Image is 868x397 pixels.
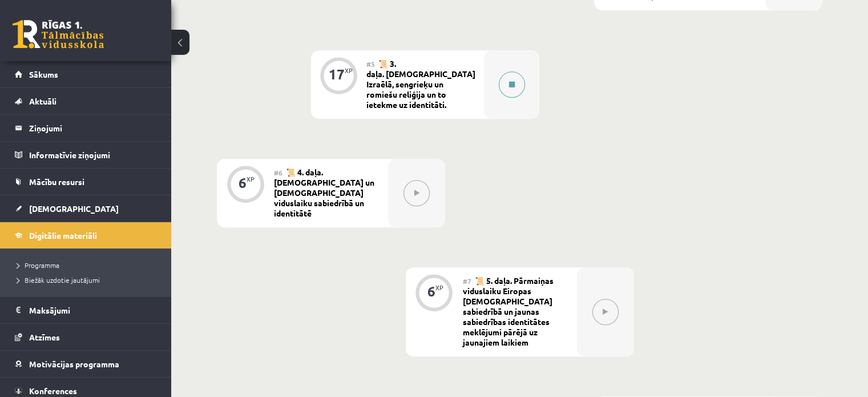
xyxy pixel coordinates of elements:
[427,286,435,296] div: 6
[29,297,157,323] legend: Maksājumi
[329,69,345,79] div: 17
[29,332,60,342] span: Atzīmes
[17,275,160,285] a: Biežāk uzdotie jautājumi
[15,222,157,248] a: Digitālie materiāli
[17,260,59,270] span: Programma
[29,96,56,106] span: Aktuāli
[463,275,554,347] span: 📜 5. daļa. ​Pārmaiņas viduslaiku Eiropas [DEMOGRAPHIC_DATA] sabiedrībā un jaunas sabiedrības iden...
[15,297,157,323] a: Maksājumi
[274,168,282,177] span: #6
[15,324,157,350] a: Atzīmes
[13,20,104,49] a: Rīgas 1. Tālmācības vidusskola
[15,115,157,141] a: Ziņojumi
[239,178,247,188] div: 6
[29,203,119,214] span: [DEMOGRAPHIC_DATA]
[29,177,84,187] span: Mācību resursi
[247,176,255,182] div: XP
[15,195,157,222] a: [DEMOGRAPHIC_DATA]
[15,351,157,377] a: Motivācijas programma
[29,230,97,240] span: Digitālie materiāli
[29,115,157,141] legend: Ziņojumi
[29,386,77,396] span: Konferences
[29,359,119,369] span: Motivācijas programma
[29,69,58,79] span: Sākums
[345,67,353,74] div: XP
[15,88,157,114] a: Aktuāli
[15,61,157,87] a: Sākums
[463,276,471,286] span: #7
[435,284,443,291] div: XP
[366,59,375,69] span: #5
[15,142,157,168] a: Informatīvie ziņojumi
[17,260,160,270] a: Programma
[366,58,475,110] span: 📜 3. daļa. [DEMOGRAPHIC_DATA] Izraēlā, sengrieķu un romiešu reliģija un to ietekme uz identitāti.
[15,169,157,195] a: Mācību resursi
[274,167,374,218] span: 📜 4. daļa. ​[DEMOGRAPHIC_DATA] un [DEMOGRAPHIC_DATA] viduslaiku sabiedrībā un identitātē
[29,142,157,168] legend: Informatīvie ziņojumi
[17,275,100,284] span: Biežāk uzdotie jautājumi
